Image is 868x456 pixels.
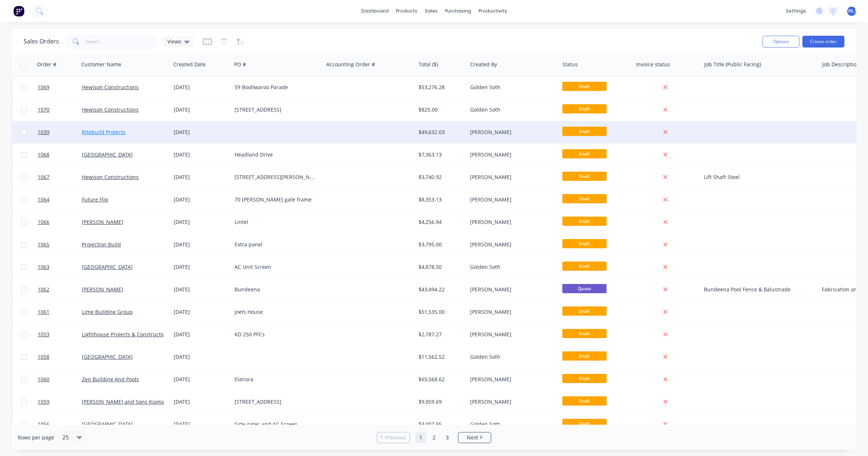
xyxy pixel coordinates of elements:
div: [DATE] [174,286,229,293]
div: $4,256.94 [419,218,462,226]
img: Factory [13,6,24,17]
a: 1059 [38,391,82,413]
a: Hewison Constructions [82,106,139,113]
div: $43,494.22 [419,286,462,293]
div: [PERSON_NAME] [470,173,552,181]
span: Draft [562,329,607,338]
a: 1066 [38,211,82,233]
span: 1062 [38,286,49,293]
div: [DATE] [174,331,229,338]
div: [DATE] [174,106,229,113]
div: Headland Drive [235,151,316,158]
div: [DATE] [174,218,229,226]
div: Golden Soth [470,106,552,113]
div: [STREET_ADDRESS] [235,398,316,406]
a: Lighthouse Projects & Constructions [82,331,171,338]
div: Joels House [235,308,316,316]
a: [PERSON_NAME] [82,286,123,293]
a: 1063 [38,256,82,278]
div: Total ($) [419,61,438,68]
span: Next [467,434,478,441]
div: Created By [470,61,497,68]
div: $9,959.69 [419,398,462,406]
span: 1068 [38,151,49,158]
div: KD 250 PFCs [235,331,316,338]
a: [GEOGRAPHIC_DATA] [82,263,133,270]
div: Job Title (Public Facing) [704,61,761,68]
div: [DATE] [174,398,229,406]
div: $3,740.92 [419,173,462,181]
span: 1067 [38,173,49,181]
div: $49,632.03 [419,129,462,136]
span: 1066 [38,218,49,226]
span: 1069 [38,84,49,91]
div: Created Date [173,61,206,68]
span: 1063 [38,263,49,271]
div: [PERSON_NAME] [470,196,552,203]
a: 1061 [38,301,82,323]
a: 1068 [38,144,82,166]
div: Lift Shaft Steel [704,173,810,181]
div: Elanora [235,376,316,383]
div: [DATE] [174,151,229,158]
div: Bundeena [235,286,316,293]
div: $51,535.00 [419,308,462,316]
div: Golden Soth [470,353,552,361]
a: Hewison Constructions [82,84,139,91]
div: Status [562,61,578,68]
div: [DATE] [174,173,229,181]
span: Views [167,38,181,45]
h1: Sales Orders [24,38,59,45]
div: [PERSON_NAME] [470,331,552,338]
a: 1039 [38,121,82,143]
div: Golden Soth [470,263,552,271]
div: $11,562.52 [419,353,462,361]
input: Search... [86,34,157,49]
a: 1056 [38,413,82,435]
a: Page 1 is your current page [415,432,426,443]
span: 1058 [38,353,49,361]
div: Invoice status [636,61,670,68]
span: Draft [562,149,607,158]
a: dashboard [358,6,392,17]
span: 1070 [38,106,49,113]
a: Page 3 [442,432,453,443]
div: $3,007.95 [419,421,462,428]
a: Zen Building And Pools [82,376,139,383]
div: Order # [37,61,56,68]
a: [GEOGRAPHIC_DATA] [82,353,133,360]
span: Draft [562,104,607,113]
a: 1065 [38,234,82,256]
span: Draft [562,217,607,226]
span: Draft [562,194,607,203]
div: [STREET_ADDRESS][PERSON_NAME] [235,173,316,181]
a: 1053 [38,323,82,345]
div: [STREET_ADDRESS] [235,106,316,113]
span: Draft [562,306,607,316]
div: Golden Soth [470,421,552,428]
span: 1064 [38,196,49,203]
div: [DATE] [174,421,229,428]
a: 1064 [38,189,82,211]
div: 59 Boollwaroo Parade [235,84,316,91]
a: 1060 [38,368,82,390]
div: [PERSON_NAME] [470,286,552,293]
div: [PERSON_NAME] [470,398,552,406]
div: [PERSON_NAME] [470,151,552,158]
a: Hewison Constructions [82,173,139,180]
div: [DATE] [174,84,229,91]
div: Extra panel [235,241,316,248]
div: [DATE] [174,129,229,136]
span: 1053 [38,331,49,338]
div: [PERSON_NAME] [470,376,552,383]
a: [PERSON_NAME] and Sons Kiama [82,398,164,405]
a: Ritebuild Projects [82,129,125,136]
button: Create order [802,36,844,48]
div: sales [421,6,441,17]
span: Draft [562,127,607,136]
a: 1058 [38,346,82,368]
span: Draft [562,262,607,271]
div: settings [782,6,810,17]
div: $2,787.27 [419,331,462,338]
div: $7,363.13 [419,151,462,158]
